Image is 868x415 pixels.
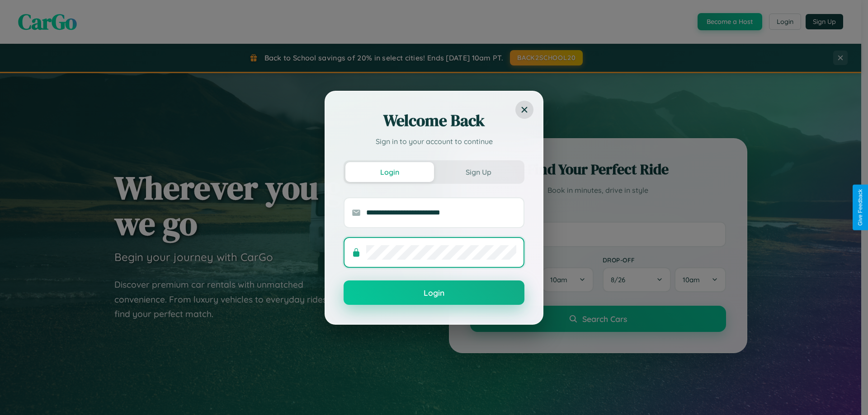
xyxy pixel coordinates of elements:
[344,280,524,305] button: Login
[344,136,524,147] p: Sign in to your account to continue
[345,162,434,182] button: Login
[857,189,863,226] div: Give Feedback
[344,110,524,131] h2: Welcome Back
[434,162,523,182] button: Sign Up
